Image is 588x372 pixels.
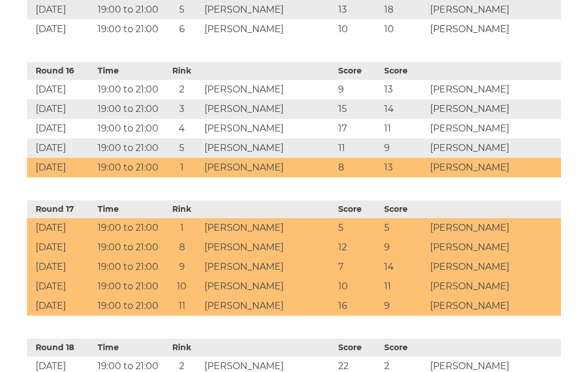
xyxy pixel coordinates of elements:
[95,138,163,158] td: 19:00 to 21:00
[163,99,202,119] td: 3
[27,99,95,119] td: [DATE]
[427,238,561,257] td: [PERSON_NAME]
[27,218,95,238] td: [DATE]
[202,80,335,99] td: [PERSON_NAME]
[27,339,95,356] th: Round 18
[427,218,561,238] td: [PERSON_NAME]
[27,296,95,316] td: [DATE]
[202,296,335,316] td: [PERSON_NAME]
[95,339,163,356] th: Time
[202,277,335,296] td: [PERSON_NAME]
[427,20,561,39] td: [PERSON_NAME]
[95,218,163,238] td: 19:00 to 21:00
[95,119,163,138] td: 19:00 to 21:00
[163,218,202,238] td: 1
[335,218,381,238] td: 5
[202,99,335,119] td: [PERSON_NAME]
[427,119,561,138] td: [PERSON_NAME]
[381,200,427,218] th: Score
[95,20,163,39] td: 19:00 to 21:00
[335,138,381,158] td: 11
[95,62,163,80] th: Time
[335,339,381,356] th: Score
[163,339,202,356] th: Rink
[381,158,427,177] td: 13
[27,62,95,80] th: Round 16
[335,158,381,177] td: 8
[163,238,202,257] td: 8
[27,80,95,99] td: [DATE]
[95,99,163,119] td: 19:00 to 21:00
[335,238,381,257] td: 12
[27,138,95,158] td: [DATE]
[163,158,202,177] td: 1
[427,257,561,277] td: [PERSON_NAME]
[95,200,163,218] th: Time
[27,257,95,277] td: [DATE]
[27,277,95,296] td: [DATE]
[335,119,381,138] td: 17
[427,296,561,316] td: [PERSON_NAME]
[202,119,335,138] td: [PERSON_NAME]
[163,62,202,80] th: Rink
[95,80,163,99] td: 19:00 to 21:00
[427,158,561,177] td: [PERSON_NAME]
[427,277,561,296] td: [PERSON_NAME]
[335,200,381,218] th: Score
[163,138,202,158] td: 5
[27,238,95,257] td: [DATE]
[202,238,335,257] td: [PERSON_NAME]
[381,339,427,356] th: Score
[163,119,202,138] td: 4
[335,277,381,296] td: 10
[95,238,163,257] td: 19:00 to 21:00
[335,99,381,119] td: 15
[27,158,95,177] td: [DATE]
[163,80,202,99] td: 2
[202,218,335,238] td: [PERSON_NAME]
[95,296,163,316] td: 19:00 to 21:00
[202,138,335,158] td: [PERSON_NAME]
[427,138,561,158] td: [PERSON_NAME]
[163,277,202,296] td: 10
[163,257,202,277] td: 9
[202,257,335,277] td: [PERSON_NAME]
[381,138,427,158] td: 9
[381,238,427,257] td: 9
[381,257,427,277] td: 14
[427,99,561,119] td: [PERSON_NAME]
[335,80,381,99] td: 9
[27,200,95,218] th: Round 17
[381,80,427,99] td: 13
[163,200,202,218] th: Rink
[202,158,335,177] td: [PERSON_NAME]
[381,20,427,39] td: 10
[163,20,202,39] td: 6
[27,119,95,138] td: [DATE]
[381,62,427,80] th: Score
[381,277,427,296] td: 11
[335,20,381,39] td: 10
[381,119,427,138] td: 11
[335,62,381,80] th: Score
[202,20,335,39] td: [PERSON_NAME]
[335,257,381,277] td: 7
[381,99,427,119] td: 14
[381,296,427,316] td: 9
[381,218,427,238] td: 5
[95,277,163,296] td: 19:00 to 21:00
[95,158,163,177] td: 19:00 to 21:00
[427,80,561,99] td: [PERSON_NAME]
[27,20,95,39] td: [DATE]
[163,296,202,316] td: 11
[335,296,381,316] td: 16
[95,257,163,277] td: 19:00 to 21:00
